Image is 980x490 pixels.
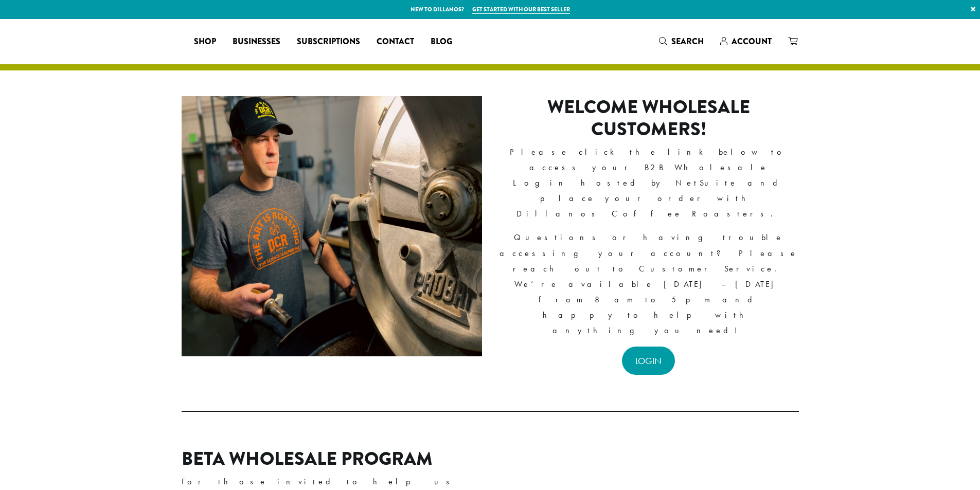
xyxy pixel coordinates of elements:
[732,35,772,47] span: Account
[186,33,224,50] a: Shop
[377,35,414,48] span: Contact
[297,35,360,48] span: Subscriptions
[498,144,799,222] p: Please click the link below to access your B2B Wholesale Login hosted by NetSuite and place your ...
[233,35,280,48] span: Businesses
[498,96,799,140] h2: Welcome Wholesale Customers!
[431,35,452,48] span: Blog
[472,5,570,14] a: Get started with our best seller
[498,230,799,338] p: Questions or having trouble accessing your account? Please reach out to Customer Service. We’re a...
[622,347,675,375] a: LOGIN
[651,33,712,50] a: Search
[194,35,216,48] span: Shop
[671,35,704,47] span: Search
[182,448,482,470] h2: Beta Wholesale Program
